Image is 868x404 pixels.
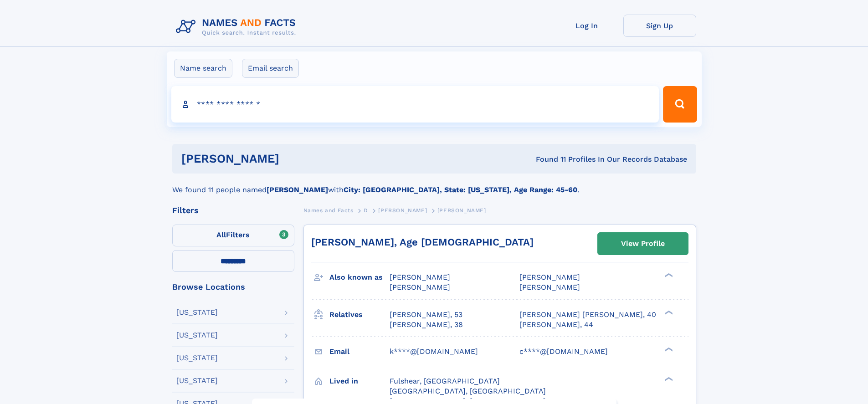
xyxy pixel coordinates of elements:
[663,309,673,315] div: ❯
[390,320,463,330] a: [PERSON_NAME], 38
[390,387,546,395] span: [GEOGRAPHIC_DATA], [GEOGRAPHIC_DATA]
[519,320,593,330] a: [PERSON_NAME], 44
[663,272,673,278] div: ❯
[311,236,534,248] a: [PERSON_NAME], Age [DEMOGRAPHIC_DATA]
[176,309,218,316] div: [US_STATE]
[364,205,368,216] a: D
[519,273,580,281] span: [PERSON_NAME]
[390,273,450,281] span: [PERSON_NAME]
[172,225,294,246] label: Filters
[267,185,328,194] b: [PERSON_NAME]
[437,207,486,214] span: [PERSON_NAME]
[663,86,697,123] button: Search Button
[364,207,368,214] span: D
[176,332,218,339] div: [US_STATE]
[623,15,696,37] a: Sign Up
[329,270,390,285] h3: Also known as
[172,283,294,291] div: Browse Locations
[598,233,688,255] a: View Profile
[176,377,218,384] div: [US_STATE]
[621,233,665,254] div: View Profile
[216,230,226,239] span: All
[550,15,623,37] a: Log In
[390,283,450,291] span: [PERSON_NAME]
[407,154,687,164] div: Found 11 Profiles In Our Records Database
[242,59,299,78] label: Email search
[171,86,659,123] input: search input
[390,310,462,320] a: [PERSON_NAME], 53
[378,205,427,216] a: [PERSON_NAME]
[519,310,656,320] a: [PERSON_NAME] [PERSON_NAME], 40
[390,377,500,385] span: Fulshear, [GEOGRAPHIC_DATA]
[174,59,232,78] label: Name search
[378,207,427,214] span: [PERSON_NAME]
[663,376,673,382] div: ❯
[329,307,390,322] h3: Relatives
[519,283,580,291] span: [PERSON_NAME]
[344,185,577,194] b: City: [GEOGRAPHIC_DATA], State: [US_STATE], Age Range: 45-60
[303,205,354,216] a: Names and Facts
[181,153,408,164] h1: [PERSON_NAME]
[172,206,294,215] div: Filters
[663,346,673,352] div: ❯
[176,354,218,362] div: [US_STATE]
[329,344,390,359] h3: Email
[329,373,390,389] h3: Lived in
[172,15,303,39] img: Logo Names and Facts
[172,174,696,195] div: We found 11 people named with .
